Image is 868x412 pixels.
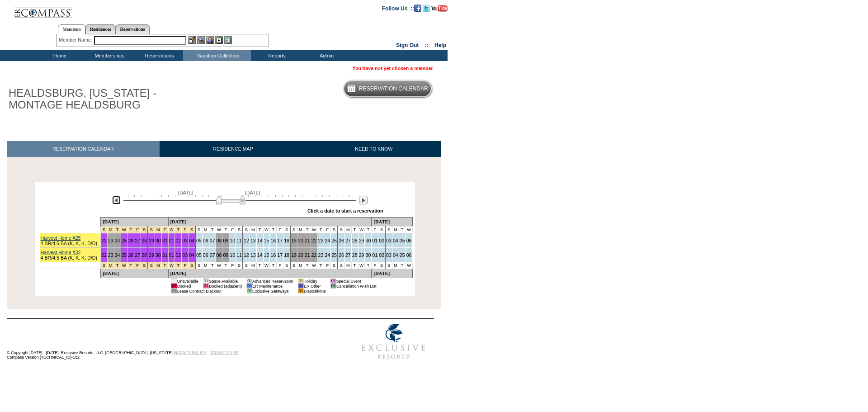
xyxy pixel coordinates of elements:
a: 16 [270,252,276,258]
td: W [216,262,222,269]
a: 10 [230,238,235,243]
td: M [202,262,209,269]
h5: Reservation Calendar [359,86,428,92]
a: 24 [325,238,330,243]
a: 27 [135,252,140,258]
td: T [222,227,229,233]
a: 19 [291,252,297,258]
td: M [297,227,304,233]
a: TERMS OF USE [210,350,239,355]
td: Spring Break Wk 4 2026 [155,227,161,233]
td: Booked (adjacent) [209,284,242,289]
td: Spring Break Wk 3 2026 [100,262,107,269]
td: M [297,262,304,269]
td: S [290,262,297,269]
td: Reservations [133,50,183,61]
td: W [358,262,365,269]
a: 05 [196,252,202,258]
span: :: [425,42,429,48]
td: Spring Break Wk 3 2026 [121,227,127,233]
td: F [324,262,331,269]
div: Member Name: [59,36,94,44]
td: F [372,227,378,233]
td: 01 [171,289,177,294]
a: 25 [331,252,337,258]
td: F [229,227,236,233]
a: PRIVACY POLICY [174,350,207,355]
img: b_calculator.gif [224,36,232,44]
a: 18 [284,252,289,258]
td: F [277,227,283,233]
a: 20 [298,238,303,243]
td: S [290,227,297,233]
td: 01 [203,279,208,284]
a: 04 [393,252,398,258]
td: T [317,262,324,269]
td: Spring Break Wk 4 2026 [175,262,182,269]
img: Subscribe to our YouTube Channel [431,5,448,12]
td: T [317,227,324,233]
td: T [222,262,229,269]
td: Spring Break Wk 3 2026 [121,262,127,269]
img: View [197,36,205,44]
td: T [365,262,372,269]
td: S [236,262,243,269]
td: Advanced Reservation [252,279,293,284]
td: W [406,227,412,233]
a: 02 [175,238,181,243]
a: 22 [311,252,317,258]
td: F [277,262,283,269]
td: Spring Break Wk 3 2026 [127,227,134,233]
td: T [399,227,406,233]
img: Follow us on Twitter [423,5,430,12]
a: 23 [108,252,113,258]
td: M [344,227,351,233]
a: 30 [156,252,161,258]
td: S [195,227,202,233]
a: 03 [182,252,188,258]
td: Spring Break Wk 4 2026 [182,262,189,269]
td: T [351,262,358,269]
td: 4 BR/4.5 BA (K, K, K, D/D) [40,233,101,248]
a: 05 [196,238,202,243]
a: 20 [298,252,303,258]
a: 19 [291,238,297,243]
td: W [311,262,317,269]
a: 12 [244,238,249,243]
td: Spring Break Wk 3 2026 [107,227,114,233]
a: 25 [122,238,127,243]
a: 06 [203,252,208,258]
a: Residences [85,24,116,34]
td: S [378,262,385,269]
a: 02 [379,252,384,258]
a: 05 [400,252,405,258]
a: 23 [108,238,113,243]
td: S [385,262,392,269]
a: 29 [149,252,154,258]
td: 01 [171,284,177,289]
a: 25 [122,252,127,258]
td: W [216,227,222,233]
a: 13 [250,252,256,258]
a: 04 [189,238,194,243]
td: 4 BR/4.5 BA (K, K, K, D/D) [40,248,101,262]
a: 29 [149,238,154,243]
td: 01 [330,279,336,284]
td: T [365,227,372,233]
a: 07 [210,238,215,243]
a: 30 [365,238,371,243]
td: ER Maintenance [252,284,293,289]
td: 01 [171,279,177,284]
a: 01 [372,252,377,258]
a: 28 [352,238,358,243]
td: [DATE] [100,269,168,278]
td: Spring Break Wk 3 2026 [134,227,141,233]
td: Spring Break Wk 4 2026 [168,227,175,233]
td: F [229,262,236,269]
a: 11 [236,252,242,258]
td: T [304,227,311,233]
td: Space Available [209,279,242,284]
td: [DATE] [168,218,372,227]
td: Unavailable [177,279,198,284]
td: Home [34,50,84,61]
